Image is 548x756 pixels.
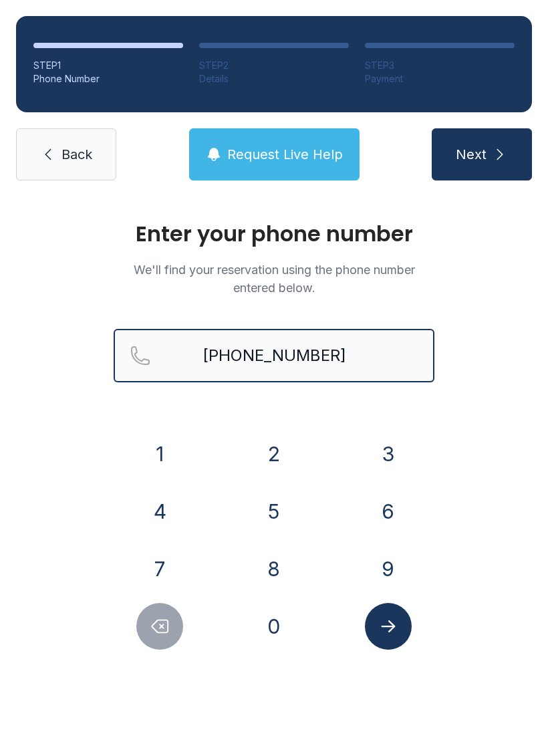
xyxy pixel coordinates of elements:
div: Details [199,72,349,86]
button: 2 [251,430,297,477]
div: Payment [365,72,515,86]
button: Submit lookup form [365,603,412,650]
button: 6 [365,488,412,535]
button: 1 [136,430,183,477]
button: 5 [251,488,297,535]
button: 8 [251,545,297,592]
button: 3 [365,430,412,477]
button: 7 [136,545,183,592]
button: 0 [251,603,297,650]
input: Reservation phone number [114,329,434,382]
button: Delete number [136,603,183,650]
div: Phone Number [33,72,183,86]
span: Request Live Help [227,145,343,164]
p: We'll find your reservation using the phone number entered below. [114,261,434,297]
h1: Enter your phone number [114,223,434,245]
div: STEP 3 [365,59,515,72]
div: STEP 1 [33,59,183,72]
div: STEP 2 [199,59,349,72]
button: 4 [136,488,183,535]
span: Next [456,145,487,164]
span: Back [61,145,92,164]
button: 9 [365,545,412,592]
